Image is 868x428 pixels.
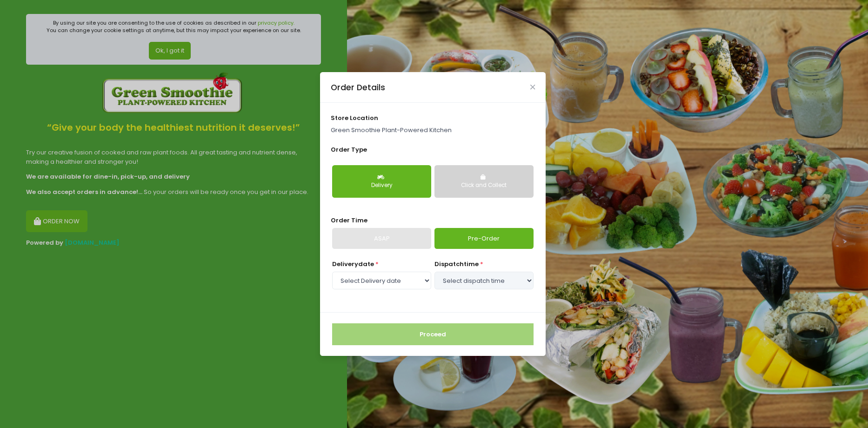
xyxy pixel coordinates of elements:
[331,114,378,122] span: store location
[434,165,534,198] button: Click and Collect
[441,181,527,190] div: Click and Collect
[434,228,534,249] a: Pre-Order
[434,260,479,268] span: dispatch time
[332,260,374,268] span: Delivery date
[332,165,431,198] button: Delivery
[331,126,535,135] p: Green Smoothie Plant-Powered Kitchen
[339,181,425,190] div: Delivery
[331,216,367,225] span: Order Time
[331,145,367,154] span: Order Type
[331,81,385,94] div: Order Details
[530,85,535,89] button: Close
[332,323,534,346] button: Proceed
